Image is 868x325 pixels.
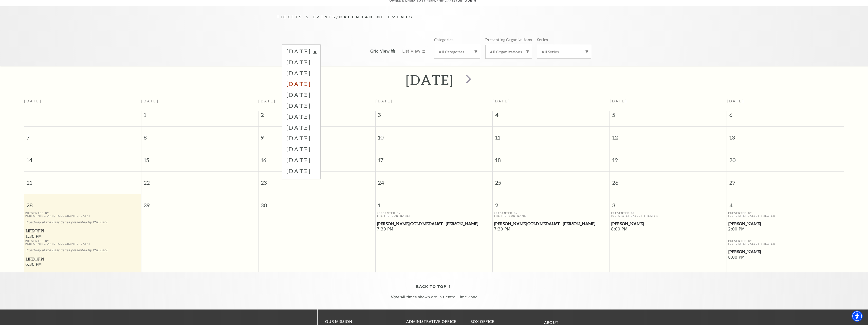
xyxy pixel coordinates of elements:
[286,122,316,133] label: [DATE]
[610,111,727,121] span: 5
[277,15,337,19] span: Tickets & Events
[727,194,844,212] span: 4
[141,99,159,103] span: [DATE]
[286,57,316,68] label: [DATE]
[728,221,842,227] span: [PERSON_NAME]
[26,228,140,234] span: Life of Pi
[611,212,726,218] p: Presented By [US_STATE] Ballet Theater
[286,165,316,176] label: [DATE]
[402,49,420,54] span: List View
[377,212,491,218] p: Presented By The [PERSON_NAME]
[25,212,140,218] p: Presented By Performing Arts [GEOGRAPHIC_DATA]
[493,99,510,103] span: [DATE]
[286,48,316,57] label: [DATE]
[286,89,316,100] label: [DATE]
[25,256,140,262] a: Life of Pi
[258,194,375,212] span: 30
[24,96,141,111] th: [DATE]
[376,194,492,212] span: 1
[258,127,375,144] span: 9
[610,127,727,144] span: 12
[141,111,258,121] span: 1
[325,319,389,325] p: OUR MISSION
[728,221,843,227] a: Peter Pan
[377,221,491,227] span: [PERSON_NAME] Gold Medalist - [PERSON_NAME]
[727,99,745,103] span: [DATE]
[470,319,527,325] p: BOX OFFICE
[286,144,316,154] label: [DATE]
[493,149,610,166] span: 18
[610,149,727,166] span: 19
[375,99,393,103] span: [DATE]
[728,227,843,232] span: 2:00 PM
[485,37,532,42] p: Presenting Organizations
[494,221,608,227] span: [PERSON_NAME] Gold Medalist - [PERSON_NAME]
[25,221,140,224] p: Broadway at the Bass Series presented by PNC Bank
[25,262,140,268] span: 6:30 PM
[610,99,627,103] span: [DATE]
[727,111,844,121] span: 6
[141,149,258,166] span: 15
[141,172,258,189] span: 22
[376,111,492,121] span: 3
[610,194,727,212] span: 3
[458,71,477,89] button: next
[141,194,258,212] span: 29
[5,295,863,299] p: All times shown are in Central Time Zone
[852,311,863,322] div: Accessibility Menu
[494,227,608,232] span: 7:30 PM
[26,256,140,262] span: Life of Pi
[490,49,528,54] label: All Organizations
[434,37,453,42] p: Categories
[493,172,610,189] span: 25
[24,149,141,166] span: 14
[493,127,610,144] span: 11
[376,149,492,166] span: 17
[339,15,413,19] span: Calendar of Events
[727,172,844,189] span: 27
[493,194,610,212] span: 2
[286,133,316,144] label: [DATE]
[537,37,548,42] p: Series
[25,249,140,252] p: Broadway at the Bass Series presented by PNC Bank
[728,249,843,255] a: Peter Pan
[728,240,843,245] p: Presented By [US_STATE] Ballet Theater
[286,111,316,122] label: [DATE]
[258,111,375,121] span: 2
[25,234,140,240] span: 1:30 PM
[286,68,316,79] label: [DATE]
[728,249,842,255] span: [PERSON_NAME]
[493,111,610,121] span: 4
[544,320,559,325] a: About
[258,99,276,103] span: [DATE]
[728,212,843,218] p: Presented By [US_STATE] Ballet Theater
[611,221,725,227] span: [PERSON_NAME]
[24,127,141,144] span: 7
[438,49,476,54] label: All Categories
[258,172,375,189] span: 23
[25,228,140,234] a: Life of Pi
[376,127,492,144] span: 10
[370,49,390,54] span: Grid View
[286,100,316,111] label: [DATE]
[416,284,447,290] span: Back To Top
[611,227,726,232] span: 8:00 PM
[406,72,454,88] h2: [DATE]
[286,78,316,89] label: [DATE]
[728,255,843,260] span: 8:00 PM
[377,227,491,232] span: 7:30 PM
[611,221,726,227] a: Peter Pan
[610,172,727,189] span: 26
[24,194,141,212] span: 28
[141,127,258,144] span: 8
[24,172,141,189] span: 21
[377,221,491,227] a: Cliburn Gold Medalist - Aristo Sham
[286,154,316,165] label: [DATE]
[494,221,608,227] a: Cliburn Gold Medalist - Aristo Sham
[376,172,492,189] span: 24
[406,319,463,325] p: Administrative Office
[277,14,591,20] p: /
[391,295,401,299] em: Note:
[25,240,140,245] p: Presented By Performing Arts [GEOGRAPHIC_DATA]
[494,212,608,218] p: Presented By The [PERSON_NAME]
